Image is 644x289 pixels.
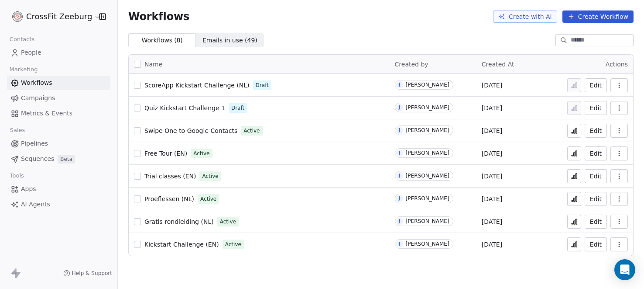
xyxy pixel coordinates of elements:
[21,185,36,194] span: Apps
[406,195,449,202] div: [PERSON_NAME]
[26,11,92,22] span: CrossFit Zeeburg
[399,172,400,179] div: J
[144,218,214,225] span: Gratis rondleiding (NL)
[7,91,110,105] a: Campaigns
[202,172,218,180] span: Active
[585,237,607,251] button: Edit
[144,241,219,248] span: Kickstart Challenge (EN)
[406,82,449,88] div: [PERSON_NAME]
[482,126,502,135] span: [DATE]
[144,104,225,112] a: Quiz Kickstart Challenge 1
[202,36,257,45] span: Emails in use ( 49 )
[144,150,187,157] span: Free Tour (EN)
[144,104,225,111] span: Quiz Kickstart Challenge 1
[399,240,400,247] div: J
[144,149,187,158] a: Free Tour (EN)
[585,215,607,229] button: Edit
[193,150,209,157] span: Active
[482,61,514,68] span: Created At
[7,45,110,60] a: People
[585,124,607,138] button: Edit
[256,81,269,89] span: Draft
[144,172,196,181] a: Trial classes (EN)
[585,101,607,115] button: Edit
[144,126,237,135] a: Swipe One to Google Contacts
[482,149,502,158] span: [DATE]
[482,172,502,181] span: [DATE]
[72,270,112,277] span: Help & Support
[406,150,449,156] div: [PERSON_NAME]
[399,81,400,88] div: J
[406,104,449,111] div: [PERSON_NAME]
[585,146,607,160] button: Edit
[144,240,219,249] a: Kickstart Challenge (EN)
[406,127,449,133] div: [PERSON_NAME]
[7,182,110,196] a: Apps
[7,197,110,212] a: AI Agents
[63,270,112,277] a: Help & Support
[21,109,72,118] span: Metrics & Events
[6,63,41,76] span: Marketing
[585,192,607,206] button: Edit
[10,9,93,24] button: CrossFit Zeeburg
[562,10,634,23] button: Create Workflow
[58,155,75,164] span: Beta
[144,82,250,89] span: ScoreApp Kickstart Challenge (NL)
[144,81,250,90] a: ScoreApp Kickstart Challenge (NL)
[7,152,110,166] a: SequencesBeta
[614,259,635,280] div: Open Intercom Messenger
[144,217,214,226] a: Gratis rondleiding (NL)
[21,200,50,209] span: AI Agents
[6,33,38,46] span: Contacts
[21,154,54,164] span: Sequences
[128,10,189,23] span: Workflows
[493,10,557,23] button: Create with AI
[21,78,52,87] span: Workflows
[12,11,23,22] img: logo%20website.jpg
[7,106,110,121] a: Metrics & Events
[21,139,48,148] span: Pipelines
[482,104,502,112] span: [DATE]
[6,124,29,137] span: Sales
[606,61,628,68] span: Actions
[243,127,260,135] span: Active
[482,217,502,226] span: [DATE]
[144,60,162,69] span: Name
[406,173,449,179] div: [PERSON_NAME]
[220,218,236,226] span: Active
[406,241,449,247] div: [PERSON_NAME]
[482,240,502,249] span: [DATE]
[585,78,607,92] button: Edit
[7,76,110,90] a: Workflows
[406,218,449,224] div: [PERSON_NAME]
[144,195,194,202] span: Proeflessen (NL)
[399,150,400,157] div: J
[585,169,607,183] button: Edit
[200,195,216,203] span: Active
[21,48,41,57] span: People
[6,169,27,182] span: Tools
[225,240,241,248] span: Active
[399,104,400,111] div: J
[399,218,400,225] div: J
[395,61,428,68] span: Created by
[399,195,400,202] div: J
[144,173,196,180] span: Trial classes (EN)
[21,94,55,103] span: Campaigns
[231,104,244,112] span: Draft
[144,127,237,134] span: Swipe One to Google Contacts
[399,127,400,134] div: J
[482,195,502,203] span: [DATE]
[482,81,502,90] span: [DATE]
[144,195,194,203] a: Proeflessen (NL)
[7,136,110,151] a: Pipelines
